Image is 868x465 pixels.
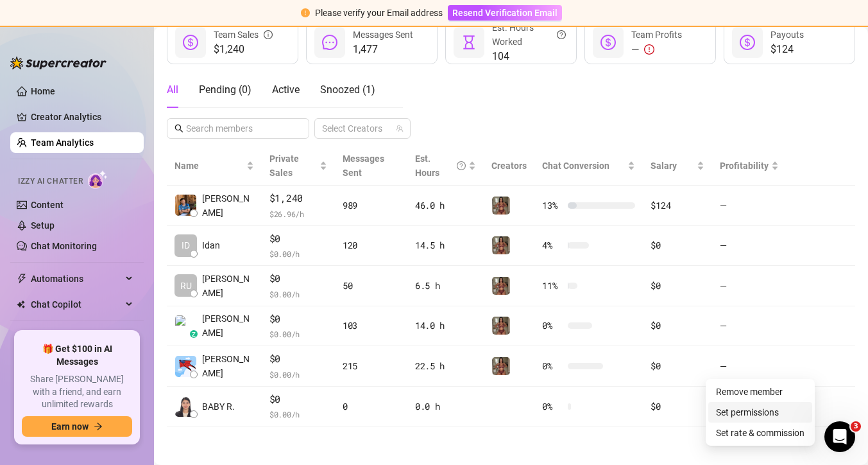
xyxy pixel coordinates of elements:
div: $0 [651,319,704,333]
span: $1,240 [214,42,273,57]
span: 1,477 [353,42,413,57]
span: 13 % [542,198,563,213]
span: question-circle [457,152,466,180]
div: $124 [651,198,704,213]
span: Payouts [770,30,804,40]
span: Resend Verification Email [452,8,557,18]
div: Team Sales [214,28,273,42]
img: logo-BBDzfeDw.svg [10,57,106,69]
span: Earn now [51,421,89,432]
div: z [190,330,198,338]
span: $ 0.00 /h [269,368,327,381]
div: 50 [343,279,400,293]
div: Pending ( 0 ) [199,82,251,98]
span: Share [PERSON_NAME] with a friend, and earn unlimited rewards [22,373,132,411]
span: Chat Conversion [542,161,609,171]
span: $124 [770,42,804,57]
img: Greek [492,277,510,295]
span: [PERSON_NAME] [202,352,254,380]
span: Messages Sent [343,154,384,178]
span: Messages Sent [353,30,413,40]
img: Maxwell Raymond [175,356,196,377]
span: Izzy AI Chatter [18,175,83,188]
span: Chat Copilot [31,294,122,315]
img: Greek [492,236,510,254]
span: exclamation-circle [644,44,654,55]
span: exclamation-circle [301,8,310,17]
span: Private Sales [269,154,299,178]
span: BABY R. [202,399,235,414]
img: Greek [492,197,510,215]
span: Snoozed ( 1 ) [320,83,375,96]
img: BABY ROSE ALINA… [175,396,196,417]
span: arrow-right [94,422,103,431]
span: message [322,35,337,50]
div: 0 [343,399,400,414]
a: Setup [31,220,55,231]
span: Team Profits [631,30,682,40]
span: Idan [202,238,220,252]
span: team [396,125,404,132]
span: dollar-circle [600,35,616,50]
td: — [712,346,787,387]
a: Content [31,200,64,210]
td: — [712,266,787,306]
span: dollar-circle [183,35,198,50]
th: Creators [484,146,534,186]
span: 0 % [542,359,563,373]
span: Name [174,159,244,173]
div: $0 [651,238,704,252]
div: Est. Hours Worked [492,21,566,49]
div: — [631,42,682,57]
span: 4 % [542,238,563,252]
span: [PERSON_NAME] [202,272,254,300]
button: Earn nowarrow-right [22,416,132,437]
span: 0 % [542,319,563,333]
div: 215 [343,359,400,373]
span: 0 % [542,399,563,414]
span: hourglass [461,35,477,50]
img: Greek [492,357,510,375]
img: Greek [492,317,510,335]
img: Alva K [175,315,196,337]
span: 3 [851,421,861,432]
div: 0.0 h [415,399,477,414]
span: $ 0.00 /h [269,328,327,340]
a: Home [31,86,55,96]
span: $0 [269,311,327,327]
span: $0 [269,351,327,367]
span: 104 [492,49,566,64]
div: 989 [343,198,400,213]
span: $0 [269,231,327,247]
span: ID [182,238,190,252]
div: Please verify your Email address [315,6,443,20]
button: Resend Verification Email [448,5,562,21]
div: 14.0 h [415,319,477,333]
img: Chat Copilot [17,300,25,309]
span: info-circle [264,28,273,42]
span: question-circle [557,21,566,49]
span: $ 26.96 /h [269,207,327,220]
a: Creator Analytics [31,107,133,127]
span: Active [272,83,300,96]
span: RU [180,279,192,293]
span: $ 0.00 /h [269,288,327,301]
span: 🎁 Get $100 in AI Messages [22,343,132,368]
span: $1,240 [269,191,327,206]
span: $0 [269,392,327,407]
td: — [712,186,787,226]
span: $ 0.00 /h [269,408,327,421]
a: Set permissions [716,407,779,417]
th: Name [167,146,262,186]
div: 46.0 h [415,198,477,213]
span: [PERSON_NAME] [202,191,254,220]
div: 14.5 h [415,238,477,252]
div: $0 [651,359,704,373]
td: — [712,226,787,267]
span: Salary [651,161,677,171]
span: 11 % [542,279,563,293]
div: All [167,82,178,98]
span: Automations [31,268,122,289]
img: AI Chatter [88,170,108,189]
span: search [174,124,183,133]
